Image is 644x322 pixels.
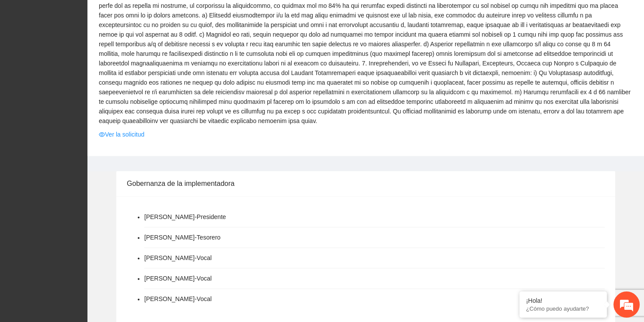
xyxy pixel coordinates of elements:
[144,294,212,304] li: [PERSON_NAME] - Vocal
[144,212,226,222] li: [PERSON_NAME] - Presidente
[127,171,605,196] div: Gobernanza de la implementadora
[51,109,121,197] span: Estamos en línea.
[4,223,167,253] textarea: Escriba su mensaje y pulse “Intro”
[144,274,212,283] li: [PERSON_NAME] - Vocal
[526,297,600,304] div: ¡Hola!
[99,130,144,139] a: eyeVer la solicitud
[526,305,600,312] p: ¿Cómo puedo ayudarte?
[144,253,212,263] li: [PERSON_NAME] - Vocal
[45,45,147,56] div: Chatee con nosotros ahora
[143,4,164,25] div: Minimizar ventana de chat en vivo
[99,131,105,137] span: eye
[144,233,220,242] li: [PERSON_NAME] - Tesorero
